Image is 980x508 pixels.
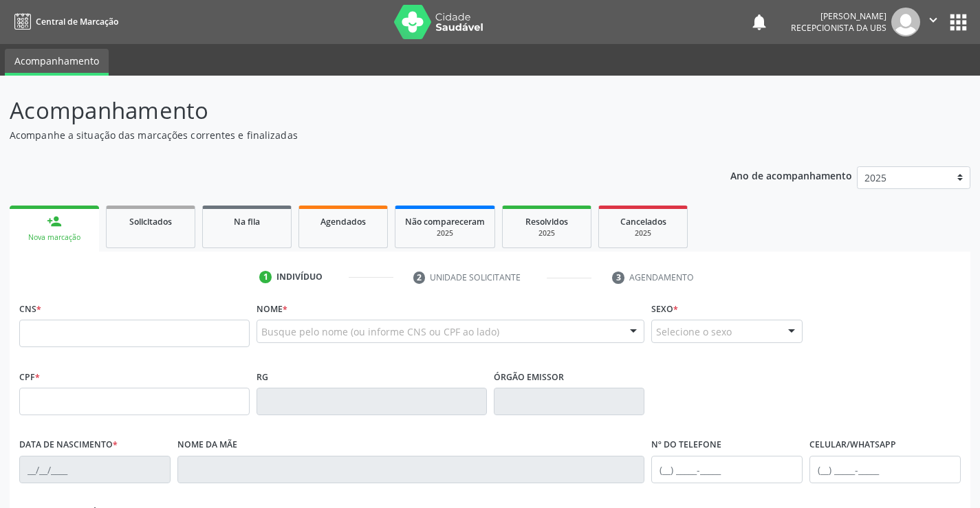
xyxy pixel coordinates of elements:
span: Agendados [320,216,366,228]
label: RG [257,366,268,388]
span: Resolvidos [525,216,568,228]
input: (__) _____-_____ [651,456,803,483]
label: Nome da mãe [177,434,237,456]
div: Indivíduo [276,271,323,283]
span: Na fila [234,216,260,228]
button:  [920,8,946,36]
span: Busque pelo nome (ou informe CNS ou CPF ao lado) [261,324,499,339]
label: Nome [257,298,287,320]
div: [PERSON_NAME] [791,10,886,22]
label: Celular/WhatsApp [809,434,896,456]
div: 2025 [405,228,485,239]
div: 2025 [512,228,581,239]
p: Ano de acompanhamento [730,166,852,184]
p: Acompanhamento [10,93,682,128]
input: __/__/____ [19,456,171,483]
div: 1 [259,271,272,283]
div: 2025 [609,228,677,239]
span: Central de Marcação [36,16,118,27]
label: Órgão emissor [494,366,564,388]
label: Data de nascimento [19,434,118,456]
label: CNS [19,298,41,320]
a: Central de Marcação [10,10,118,33]
button: apps [946,10,970,34]
span: Não compareceram [405,216,485,228]
span: Selecione o sexo [656,324,732,339]
span: Recepcionista da UBS [791,22,886,34]
label: Nº do Telefone [651,434,721,456]
i:  [926,12,941,27]
img: img [891,8,920,36]
a: Acompanhamento [5,49,109,76]
input: (__) _____-_____ [809,456,961,483]
span: Cancelados [620,216,666,228]
div: person_add [47,214,62,229]
div: Nova marcação [19,232,89,243]
label: CPF [19,366,40,388]
p: Acompanhe a situação das marcações correntes e finalizadas [10,128,682,142]
span: Solicitados [129,216,172,228]
button: notifications [750,12,769,32]
label: Sexo [651,298,678,320]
